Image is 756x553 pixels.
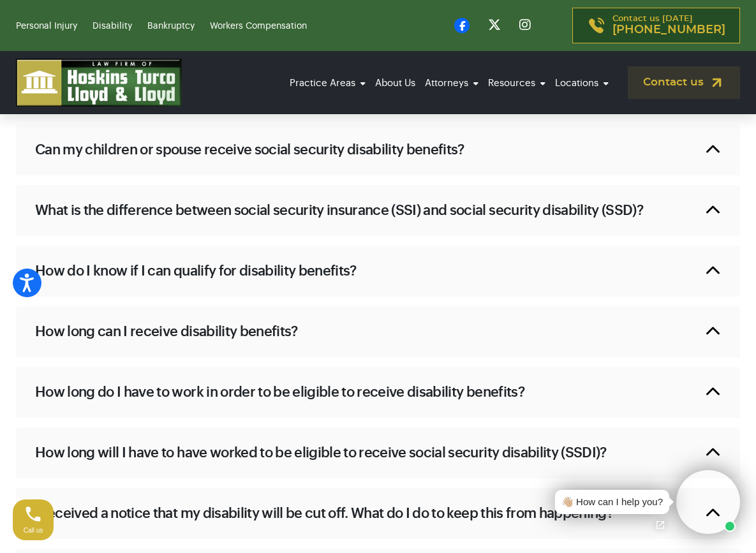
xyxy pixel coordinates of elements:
a: Locations [552,66,612,101]
a: Resources [485,66,549,101]
a: About Us [372,66,419,101]
a: Contact us [628,66,740,99]
a: Open chat [647,512,674,538]
span: [PHONE_NUMBER] [612,24,725,36]
a: Personal Injury [16,22,77,31]
h2: Can my children or spouse receive social security disability benefits? [35,140,464,159]
h2: What is the difference between social security insurance (SSI) and social security disability (SSD)? [35,201,643,220]
a: Bankruptcy [147,22,195,31]
h2: I received a notice that my disability will be cut off. What do I do to keep this from happening? [35,504,613,523]
a: Contact us [DATE][PHONE_NUMBER] [572,8,740,43]
a: Disability [93,22,132,31]
h2: How long can I receive disability benefits? [35,322,298,341]
a: Workers Compensation [210,22,307,31]
h2: How long do I have to work in order to be eligible to receive disability benefits? [35,383,524,402]
p: Contact us [DATE] [612,15,725,36]
img: logo [16,59,182,107]
span: Call us [24,527,43,534]
div: 👋🏼 How can I help you? [561,495,663,510]
h2: How do I know if I can qualify for disability benefits? [35,262,357,281]
a: Practice Areas [286,66,369,101]
a: Attorneys [422,66,482,101]
h2: How long will I have to have worked to be eligible to receive social security disability (SSDI)? [35,443,607,462]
